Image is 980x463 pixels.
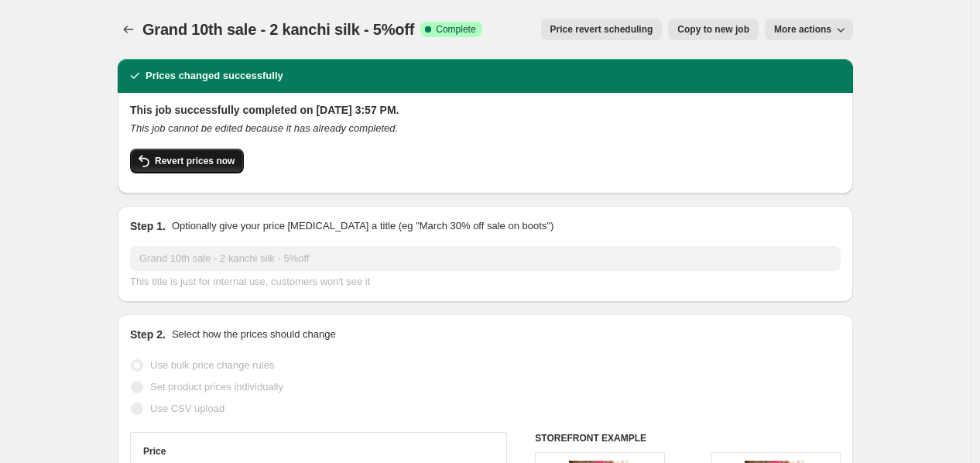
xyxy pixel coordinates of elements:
[150,381,283,393] span: Set product prices individually
[150,359,274,371] span: Use bulk price change rules
[130,102,841,118] h2: This job successfully completed on [DATE] 3:57 PM.
[146,68,283,84] h2: Prices changed successfully
[130,276,370,287] span: This title is just for internal use, customers won't see it
[765,19,853,40] button: More actions
[130,122,398,134] i: This job cannot be edited because it has already completed.
[142,21,414,38] span: Grand 10th sale - 2 kanchi silk - 5%off
[668,19,759,40] button: Copy to new job
[155,155,235,167] span: Revert prices now
[677,23,749,36] span: Copy to new job
[118,19,139,40] button: Price change jobs
[436,23,475,36] span: Complete
[550,23,653,36] span: Price revert scheduling
[130,327,166,342] h2: Step 2.
[535,432,841,444] h6: STOREFRONT EXAMPLE
[172,218,553,234] p: Optionally give your price [MEDICAL_DATA] a title (eg "March 30% off sale on boots")
[541,19,663,40] button: Price revert scheduling
[130,218,166,234] h2: Step 1.
[172,327,336,342] p: Select how the prices should change
[130,149,244,173] button: Revert prices now
[130,246,841,271] input: 30% off holiday sale
[774,23,831,36] span: More actions
[143,445,166,458] h3: Price
[150,403,224,414] span: Use CSV upload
